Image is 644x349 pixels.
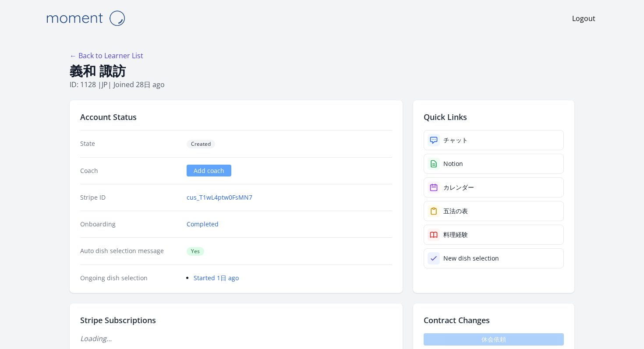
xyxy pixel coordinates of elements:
[424,111,564,123] h2: Quick Links
[187,220,219,229] a: Completed
[42,7,129,29] img: Moment
[443,159,463,168] div: Notion
[424,248,564,268] a: New dish selection
[80,247,180,256] dt: Auto dish selection message
[424,333,564,345] span: 休会依頼
[443,207,468,215] div: 五法の表
[187,247,204,256] span: Yes
[80,274,180,282] dt: Ongoing dish selection
[443,136,468,145] div: チャット
[80,193,180,202] dt: Stripe ID
[80,166,180,175] dt: Coach
[102,80,108,89] span: jp
[80,220,180,229] dt: Onboarding
[187,165,231,176] a: Add coach
[572,13,595,24] a: Logout
[70,79,574,90] p: ID: 1128 | | Joined 28日 ago
[424,154,564,174] a: Notion
[443,254,499,263] div: New dish selection
[187,140,215,148] span: Created
[424,314,564,326] h2: Contract Changes
[424,225,564,245] a: 料理経験
[424,201,564,221] a: 五法の表
[443,230,468,239] div: 料理経験
[187,193,252,202] a: cus_T1wL4ptw0FsMN7
[80,139,180,148] dt: State
[443,183,474,192] div: カレンダー
[424,177,564,197] a: カレンダー
[80,333,392,344] p: Loading...
[424,130,564,150] a: チャット
[70,51,143,60] a: ← Back to Learner List
[80,111,392,123] h2: Account Status
[80,314,392,326] h2: Stripe Subscriptions
[70,63,574,79] h1: 義和 諏訪
[194,274,239,282] a: Started 1日 ago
